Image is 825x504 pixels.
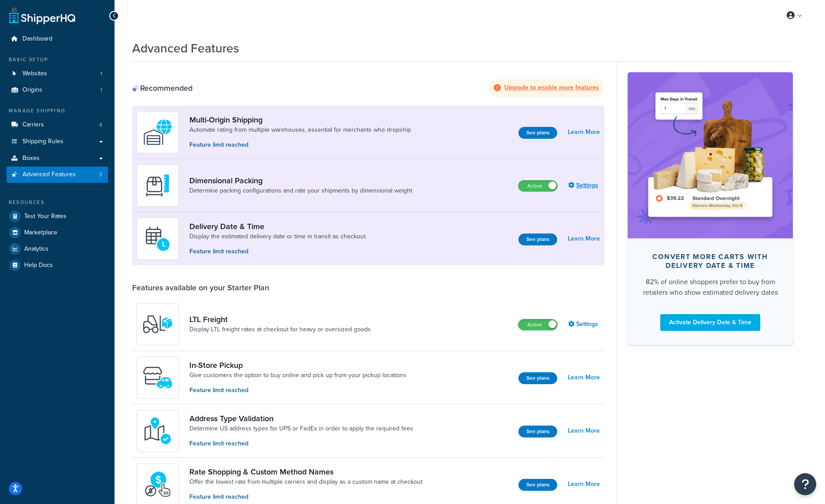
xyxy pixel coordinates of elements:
[568,371,600,384] a: Learn More
[7,167,108,183] a: Advanced Features2
[22,86,42,94] span: Origins
[189,140,411,150] p: Feature limit reached
[189,439,413,448] p: Feature limit reached
[518,233,557,245] button: See plans
[24,229,57,237] span: Marketplace
[189,467,422,477] a: Rate Shopping & Custom Method Names
[518,479,557,491] button: See plans
[142,223,173,254] img: gfkeb5ejjkALwAAAABJRU5ErkJggg==
[7,117,108,133] a: Carriers4
[22,121,44,129] span: Carriers
[22,171,76,178] span: Advanced Features
[660,314,760,331] a: Activate Delivery Date & Time
[7,199,108,206] div: Resources
[518,181,557,191] label: Active
[100,86,102,94] span: 1
[7,167,108,183] li: Advanced Features
[518,372,557,384] button: See plans
[100,70,102,78] span: 1
[142,117,173,148] img: WatD5o0RtDAAAAAElFTkSuQmCC
[189,424,413,433] a: Determine US address types for UPS or FedEx in order to apply the required fees
[189,371,407,380] a: Give customers the option to buy online and pick up from your pickup locations
[99,121,102,129] span: 4
[24,213,67,220] span: Test Your Rates
[189,478,422,486] a: Offer the lowest rate from multiple carriers and display as a custom name at checkout
[99,171,102,178] span: 2
[142,170,173,201] img: DTVBYsAAAAAASUVORK5CYII=
[7,257,108,273] a: Help Docs
[568,318,600,330] a: Settings
[568,478,600,490] a: Learn More
[22,138,63,145] span: Shipping Rules
[7,66,108,82] li: Websites
[7,241,108,257] a: Analytics
[518,426,557,437] button: See plans
[794,473,816,495] button: Open Resource Center
[189,222,367,231] a: Delivery Date & Time
[7,82,108,98] a: Origins1
[189,315,371,324] a: LTL Freight
[189,492,422,502] p: Feature limit reached
[518,319,557,330] label: Active
[22,35,52,43] span: Dashboard
[7,56,108,63] div: Basic Setup
[518,127,557,139] button: See plans
[22,70,47,78] span: Websites
[642,277,779,298] div: 82% of online shoppers prefer to buy from retailers who show estimated delivery dates
[568,126,600,138] a: Learn More
[189,385,407,395] p: Feature limit reached
[504,83,599,92] strong: Upgrade to enable more features
[7,208,108,224] a: Test Your Rates
[24,245,48,253] span: Analytics
[189,126,411,134] a: Automate rating from multiple warehouses, essential for merchants who dropship
[24,262,53,269] span: Help Docs
[568,425,600,437] a: Learn More
[189,186,412,195] a: Determine packing configurations and rate your shipments by dimensional weight
[7,107,108,115] div: Manage Shipping
[189,247,367,256] p: Feature limit reached
[7,66,108,82] a: Websites1
[132,283,269,293] div: Features available on your Starter Plan
[132,83,192,93] div: Recommended
[189,360,407,370] a: In-Store Pickup
[7,82,108,98] li: Origins
[7,117,108,133] li: Carriers
[7,225,108,241] a: Marketplace
[189,414,413,423] a: Address Type Validation
[132,40,239,57] h1: Advanced Features
[7,31,108,47] a: Dashboard
[142,309,173,340] img: y79ZsPf0fXUFUhFXDzUgf+ktZg5F2+ohG75+v3d2s1D9TjoU8PiyCIluIjV41seZevKCRuEjTPPOKHJsQcmKCXGdfprl3L4q7...
[7,150,108,167] a: Boxes
[142,415,173,446] img: kIG8fy0lQAAAABJRU5ErkJggg==
[641,85,780,225] img: feature-image-ddt-36eae7f7280da8017bfb280eaccd9c446f90b1fe08728e4019434db127062ab4.png
[642,252,779,270] div: Convert more carts with delivery date & time
[568,179,600,192] a: Settings
[568,233,600,245] a: Learn More
[189,325,371,334] a: Display LTL freight rates at checkout for heavy or oversized goods
[142,469,173,500] img: icon-duo-feat-rate-shopping-ecdd8bed.png
[7,133,108,150] a: Shipping Rules
[189,176,412,185] a: Dimensional Packing
[142,362,173,393] img: wfgcfpwTIucLEAAAAASUVORK5CYII=
[22,155,40,162] span: Boxes
[189,232,367,241] a: Display the estimated delivery date or time in transit as checkout.
[189,115,411,125] a: Multi-Origin Shipping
